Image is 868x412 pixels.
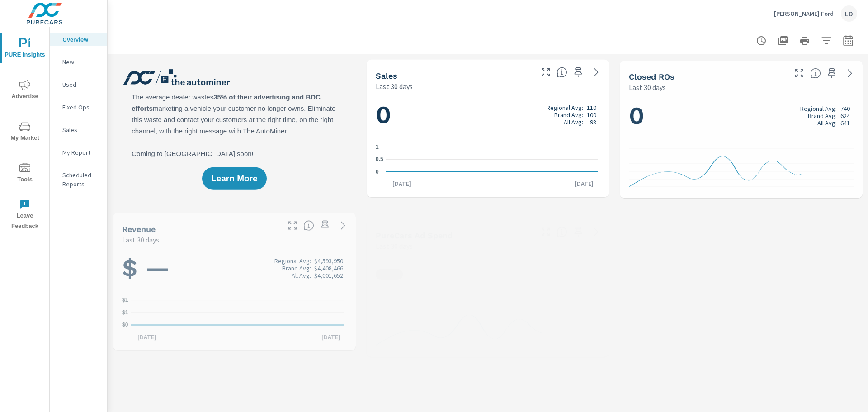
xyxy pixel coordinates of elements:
p: Brand Avg: [554,111,583,118]
span: Save this to your personalized report [571,225,585,239]
span: Number of Repair Orders Closed by the selected dealership group over the selected time range. [So... [810,68,821,79]
h1: $ — [122,252,347,283]
span: Leave Feedback [3,199,47,232]
p: My Report [62,148,100,157]
button: Select Date Range [839,32,857,50]
span: Number of vehicles sold by the dealership over the selected date range. [Source: This data is sou... [557,67,567,78]
span: Total cost of media for all PureCars channels for the selected dealership group over the selected... [557,227,567,237]
text: $1 [122,309,128,316]
h5: Sales [376,71,397,81]
p: New [62,57,100,66]
div: New [50,55,107,69]
div: LD [841,5,857,22]
p: Scheduled Reports [62,170,100,189]
p: All Avg: [564,118,583,125]
p: $4,001,652 [314,271,343,279]
p: 641 [840,119,850,127]
p: [DATE] [131,332,163,341]
a: See more details in report [843,66,857,81]
span: My Market [3,121,47,143]
div: Overview [50,33,107,46]
p: [DATE] [315,332,347,341]
div: Used [50,78,107,91]
span: Tools [3,163,47,185]
button: Apply Filters [817,32,835,50]
a: See more details in report [589,225,604,239]
h5: Closed ROs [629,72,675,81]
span: PURE Insights [3,38,47,60]
text: $0 [122,322,128,328]
button: Learn More [202,167,266,190]
text: 0.5 [376,156,383,162]
p: $4,408,466 [314,264,343,271]
p: All Avg: [292,271,311,279]
p: Regional Avg: [274,257,311,264]
p: Fixed Ops [62,103,100,112]
p: Sales [62,125,100,134]
text: 0 [376,169,379,175]
h5: PureCars Ad Spend [376,231,453,240]
p: Regional Avg: [800,105,837,112]
button: Make Fullscreen [538,225,553,239]
div: Scheduled Reports [50,168,107,191]
p: Overview [62,35,100,44]
p: Regional Avg: [547,104,583,111]
div: Fixed Ops [50,100,107,114]
p: 624 [840,112,850,119]
p: Last 30 days [376,81,413,92]
text: 1 [376,144,379,150]
p: [PERSON_NAME] Ford [774,9,834,18]
p: 100 [587,111,596,118]
p: Brand Avg: [808,112,837,119]
h5: Revenue [122,224,156,234]
span: Learn More [211,175,257,183]
div: nav menu [0,27,49,235]
h1: 0 [629,100,854,131]
button: Make Fullscreen [538,65,553,80]
a: See more details in report [336,218,350,233]
text: $1 [122,297,128,303]
span: Total sales revenue over the selected date range. [Source: This data is sourced from the dealer’s... [303,220,314,231]
span: Save this to your personalized report [825,66,839,81]
p: Last 30 days [122,234,159,245]
p: All Avg: [817,119,837,127]
span: Save this to your personalized report [571,65,585,80]
h1: 0 [376,99,600,130]
p: Last 30 days [376,241,413,251]
button: Print Report [796,32,814,50]
p: 110 [587,104,596,111]
div: My Report [50,146,107,159]
button: Make Fullscreen [792,66,807,81]
p: [DATE] [568,179,600,188]
p: Brand Avg: [282,264,311,271]
p: 740 [840,105,850,112]
a: See more details in report [589,65,604,80]
p: 98 [590,118,596,125]
span: Advertise [3,80,47,102]
button: Make Fullscreen [285,218,300,233]
p: Last 30 days [629,82,666,93]
span: Save this to your personalized report [318,218,332,233]
p: Used [62,80,100,89]
p: $4,593,950 [314,257,343,264]
button: "Export Report to PDF" [774,32,792,50]
div: Sales [50,123,107,137]
p: [DATE] [386,179,418,188]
